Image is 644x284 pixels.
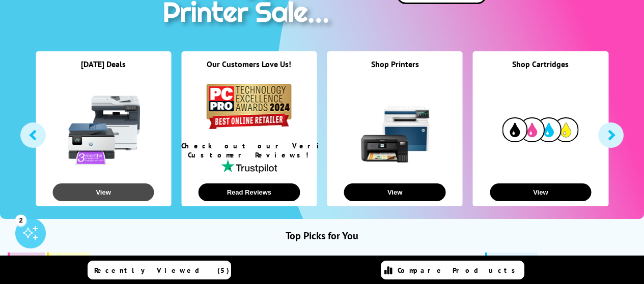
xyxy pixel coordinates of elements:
button: View [344,183,446,201]
a: Recently Viewed (5) [88,261,231,279]
div: Check out our Verified Customer Reviews! [181,141,317,160]
div: Shop Cartridges [473,59,608,82]
span: £70 Cashback [492,255,533,262]
button: View [490,183,592,201]
div: Shop Printers [327,59,463,82]
button: Best Seller [47,253,90,264]
span: Compare Products [398,266,521,275]
span: Best Seller [54,255,85,262]
button: Read Reviews [199,183,300,201]
button: £70 Cashback [485,253,538,264]
button: Save 8% [8,253,44,264]
div: 2 [15,214,26,226]
button: View [52,183,154,201]
span: Recently Viewed (5) [94,266,230,275]
a: Compare Products [381,261,524,279]
span: Save 8% [15,255,39,262]
div: [DATE] Deals [36,59,171,82]
div: Our Customers Love Us! [181,59,317,82]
